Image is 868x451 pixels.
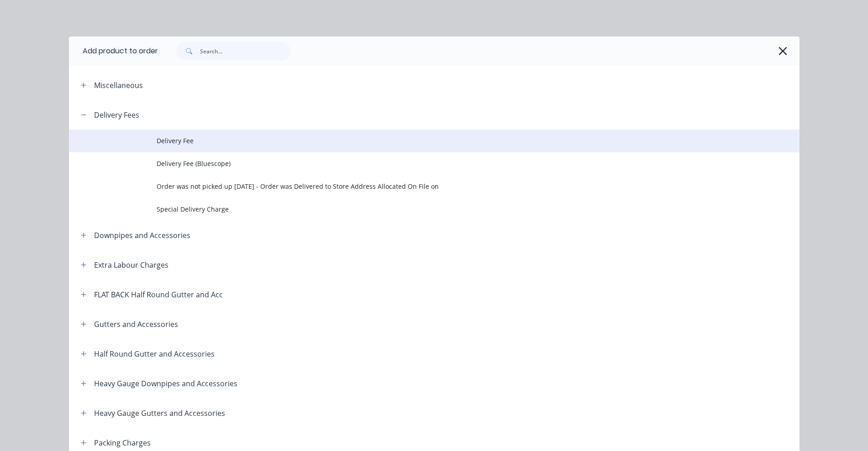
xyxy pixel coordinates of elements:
div: Packing Charges [94,437,151,448]
div: Half Round Gutter and Accessories [94,348,215,359]
div: Extra Labour Charges [94,259,168,270]
span: Delivery Fee (Bluescope) [157,159,671,168]
div: FLAT BACK Half Round Gutter and Acc [94,289,223,300]
span: Delivery Fee [157,136,671,145]
div: Gutters and Accessories [94,319,178,330]
div: Downpipes and Accessories [94,230,190,241]
div: Add product to order [69,36,158,66]
span: Special Delivery Charge [157,204,671,214]
div: Heavy Gauge Gutters and Accessories [94,408,225,419]
input: Search... [200,42,290,60]
div: Miscellaneous [94,80,143,91]
div: Heavy Gauge Downpipes and Accessories [94,378,237,389]
div: Delivery Fees [94,109,139,120]
span: Order was not picked up [DATE] - Order was Delivered to Store Address Allocated On File on [157,181,671,191]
